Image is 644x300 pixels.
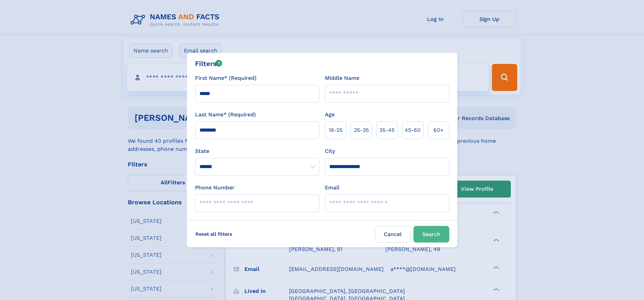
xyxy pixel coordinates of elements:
[325,184,339,192] label: Email
[413,226,449,243] button: Search
[325,147,335,155] label: City
[195,184,235,192] label: Phone Number
[379,126,395,134] span: 35‑45
[354,126,369,134] span: 25‑35
[375,226,411,243] label: Cancel
[325,111,335,119] label: Age
[405,126,421,134] span: 45‑60
[191,226,237,242] label: Reset all filters
[195,147,319,155] label: State
[325,74,359,82] label: Middle Name
[433,126,444,134] span: 60+
[195,74,257,82] label: First Name* (Required)
[195,111,256,119] label: Last Name* (Required)
[195,59,222,69] div: Filters
[329,126,342,134] span: 18‑25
